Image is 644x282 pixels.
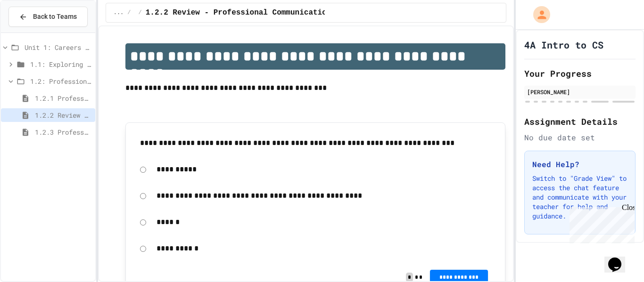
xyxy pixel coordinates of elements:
[527,88,633,96] div: [PERSON_NAME]
[35,110,91,120] span: 1.2.2 Review - Professional Communication
[523,4,553,25] div: My Account
[566,203,635,243] iframe: chat widget
[524,132,636,143] div: No due date set
[532,174,627,221] p: Switch to "Grade View" to access the chat feature and communicate with your teacher for help and ...
[604,244,635,273] iframe: chat widget
[4,4,65,60] div: Chat with us now!Close
[35,127,91,137] span: 1.2.3 Professional Communication Challenge
[25,42,91,52] span: Unit 1: Careers & Professionalism
[8,7,88,27] button: Back to Teams
[33,12,77,22] span: Back to Teams
[127,9,131,16] span: /
[146,7,331,18] span: 1.2.2 Review - Professional Communication
[114,9,124,16] span: ...
[524,115,636,128] h2: Assignment Details
[30,76,91,86] span: 1.2: Professional Communication
[35,93,91,103] span: 1.2.1 Professional Communication
[524,38,603,51] h1: 4A Intro to CS
[524,67,636,80] h2: Your Progress
[139,9,142,16] span: /
[30,59,91,69] span: 1.1: Exploring CS Careers
[532,159,627,170] h3: Need Help?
